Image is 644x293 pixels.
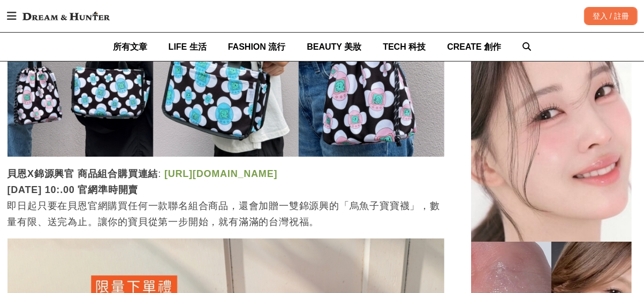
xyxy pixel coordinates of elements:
div: 登入 / 註冊 [584,7,638,25]
span: FASHION 流行 [228,42,286,51]
span: LIFE 生活 [169,42,207,51]
a: FASHION 流行 [228,33,286,61]
img: Dream & Hunter [17,6,115,26]
span: 所有文章 [113,42,147,51]
strong: 貝恩X錦源興官 商品組合購買連結 [7,168,158,179]
a: 所有文章 [113,33,147,61]
span: CREATE 創作 [447,42,501,51]
strong: [URL][DOMAIN_NAME] [164,168,277,179]
span: BEAUTY 美妝 [307,42,361,51]
p: : 即日起只要在貝恩官網購買任何一款聯名組合商品，還會加贈一雙錦源興的「烏魚子寶寶襪」，數量有限、送完為止。讓你的寶貝從第一步開始，就有滿滿的台灣祝福。 [7,166,444,230]
span: TECH 科技 [383,42,426,51]
a: CREATE 創作 [447,33,501,61]
a: TECH 科技 [383,33,426,61]
strong: [DATE] 10:.00 官網準時開賣 [7,184,139,195]
a: LIFE 生活 [169,33,207,61]
a: BEAUTY 美妝 [307,33,361,61]
a: [URL][DOMAIN_NAME] [161,168,277,179]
